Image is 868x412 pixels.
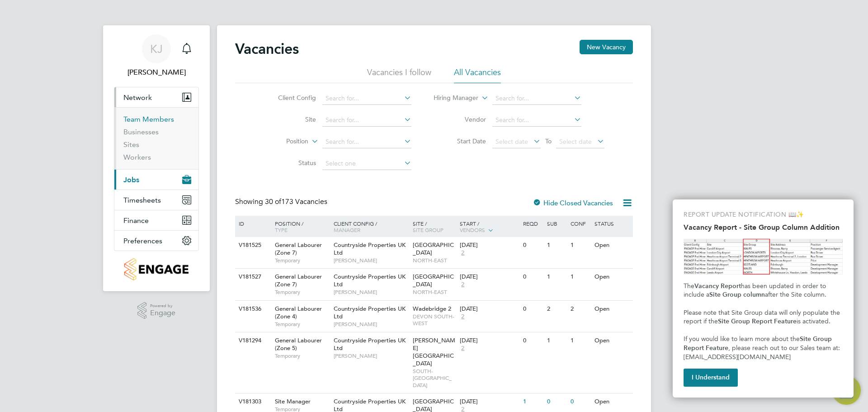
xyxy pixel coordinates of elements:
[275,241,322,256] span: General Labourer (Zone 7)
[123,115,174,123] a: Team Members
[521,301,544,317] div: 0
[123,140,139,149] a: Sites
[460,273,519,281] div: [DATE]
[460,242,519,249] div: [DATE]
[684,282,694,290] span: The
[236,301,268,317] div: V181536
[797,317,830,325] span: is activated.
[275,305,322,320] span: General Labourer (Zone 4)
[264,159,316,167] label: Status
[454,67,501,83] li: All Vacancies
[533,199,613,207] label: Hide Closed Vacancies
[114,67,199,78] span: Kajal Jassal
[275,226,288,233] span: Type
[460,313,466,321] span: 2
[236,269,268,285] div: V181527
[684,210,843,219] p: REPORT UPDATE NOTIFICATION 📖✨
[150,43,163,55] span: KJ
[592,237,632,254] div: Open
[103,25,210,291] nav: Main navigation
[492,114,581,127] input: Search for...
[413,226,443,233] span: Site Group
[334,352,408,360] span: [PERSON_NAME]
[684,335,834,352] strong: Site Group Report Feature
[492,92,581,105] input: Search for...
[236,216,268,231] div: ID
[322,114,411,127] input: Search for...
[114,258,199,280] a: Go to home page
[426,94,478,103] label: Hiring Manager
[545,269,568,285] div: 1
[334,336,406,352] span: Countryside Properties UK Ltd
[460,281,466,289] span: 2
[684,369,738,387] button: I Understand
[521,332,544,349] div: 0
[592,332,632,349] div: Open
[334,321,408,328] span: [PERSON_NAME]
[236,332,268,349] div: V181294
[568,237,592,254] div: 1
[684,223,843,232] h2: Vacancy Report - Site Group Column Addition
[545,301,568,317] div: 2
[264,94,316,102] label: Client Config
[568,301,592,317] div: 2
[460,345,466,352] span: 2
[521,216,544,231] div: Reqd
[545,332,568,349] div: 1
[322,136,411,148] input: Search for...
[265,197,281,206] span: 30 of
[124,258,188,280] img: countryside-properties-logo-retina.png
[413,368,456,389] span: SOUTH-[GEOGRAPHIC_DATA]
[673,199,854,398] div: Vacancy Report - Site Group Column Addition
[568,332,592,349] div: 1
[275,321,329,328] span: Temporary
[684,335,800,343] span: If you would like to learn more about the
[236,237,268,254] div: V181525
[765,291,826,298] span: after the Site column.
[413,257,456,264] span: NORTH-EAST
[434,115,486,123] label: Vendor
[236,393,268,410] div: V181303
[694,282,741,290] strong: Vacancy Report
[256,137,308,146] label: Position
[334,241,406,256] span: Countryside Properties UK Ltd
[264,115,316,123] label: Site
[331,216,410,237] div: Client Config /
[275,289,329,296] span: Temporary
[568,269,592,285] div: 1
[542,135,554,147] span: To
[460,398,519,406] div: [DATE]
[684,344,842,361] span: , please reach out to our Sales team at: [EMAIL_ADDRESS][DOMAIN_NAME]
[123,93,152,102] span: Network
[521,237,544,254] div: 0
[434,137,486,145] label: Start Date
[334,226,360,233] span: Manager
[460,337,519,345] div: [DATE]
[275,273,322,288] span: General Labourer (Zone 7)
[545,393,568,410] div: 0
[367,67,431,83] li: Vacancies I follow
[413,273,454,288] span: [GEOGRAPHIC_DATA]
[521,393,544,410] div: 1
[123,196,161,204] span: Timesheets
[275,398,311,405] span: Site Manager
[123,128,159,136] a: Businesses
[460,305,519,313] div: [DATE]
[413,313,456,327] span: DEVON SOUTH-WEST
[684,309,842,326] span: Please note that Site Group data will only populate the report if the
[150,309,175,317] span: Engage
[334,257,408,264] span: [PERSON_NAME]
[275,257,329,264] span: Temporary
[545,237,568,254] div: 1
[460,249,466,257] span: 2
[123,153,151,161] a: Workers
[460,226,485,233] span: Vendors
[413,289,456,296] span: NORTH-EAST
[709,291,765,298] strong: Site Group column
[334,289,408,296] span: [PERSON_NAME]
[334,305,406,320] span: Countryside Properties UK Ltd
[458,216,521,238] div: Start /
[568,216,592,231] div: Conf
[268,216,331,237] div: Position /
[592,269,632,285] div: Open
